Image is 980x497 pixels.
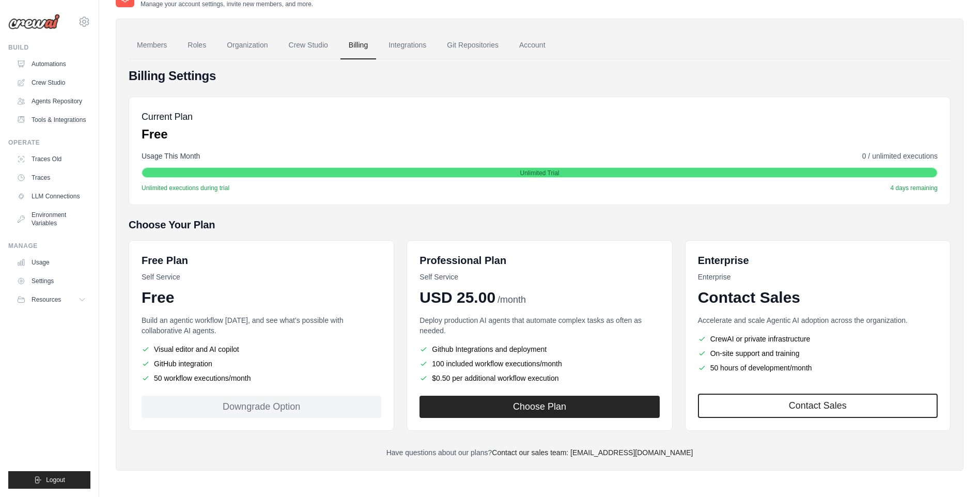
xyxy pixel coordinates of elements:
[142,184,229,192] span: Unlimited executions during trial
[698,348,938,359] li: On-site support and training
[439,32,507,59] a: Git Repositories
[129,218,951,232] h5: Choose Your Plan
[380,32,434,59] a: Integrations
[419,396,659,418] button: Choose Plan
[142,344,381,354] li: Visual editor and AI copilot
[698,288,938,307] div: Contact Sales
[142,288,381,307] div: Free
[340,32,376,59] a: Billing
[8,43,90,52] div: Build
[142,110,193,124] h5: Current Plan
[698,272,938,282] p: Enterprise
[219,32,276,59] a: Organization
[520,169,559,177] span: Unlimited Trial
[497,293,526,307] span: /month
[698,315,938,325] p: Accelerate and scale Agentic AI adoption across the organization.
[419,315,659,336] p: Deploy production AI agents that automate complex tasks as often as needed.
[12,188,90,205] a: LLM Connections
[891,184,938,192] span: 4 days remaining
[142,272,381,282] p: Self Service
[129,32,175,59] a: Members
[8,138,90,147] div: Operate
[8,471,90,489] button: Logout
[12,169,90,186] a: Traces
[419,373,659,383] li: $0.50 per additional workflow execution
[142,253,188,268] h6: Free Plan
[281,32,336,59] a: Crew Studio
[12,254,90,271] a: Usage
[12,151,90,167] a: Traces Old
[698,334,938,344] li: CrewAI or private infrastructure
[8,242,90,250] div: Manage
[419,253,506,268] h6: Professional Plan
[32,296,61,304] span: Resources
[698,253,938,268] h6: Enterprise
[179,32,214,59] a: Roles
[419,359,659,369] li: 100 included workflow executions/month
[142,315,381,336] p: Build an agentic workflow [DATE], and see what's possible with collaborative AI agents.
[419,344,659,354] li: Github Integrations and deployment
[12,93,90,110] a: Agents Repository
[698,394,938,418] a: Contact Sales
[142,151,200,161] span: Usage This Month
[142,396,381,418] div: Downgrade Option
[419,272,659,282] p: Self Service
[492,448,693,457] a: Contact our sales team: [EMAIL_ADDRESS][DOMAIN_NAME]
[142,359,381,369] li: GitHub integration
[12,207,90,231] a: Environment Variables
[12,291,90,308] button: Resources
[12,112,90,128] a: Tools & Integrations
[511,32,554,59] a: Account
[8,14,60,29] img: Logo
[12,56,90,72] a: Automations
[12,74,90,91] a: Crew Studio
[129,447,951,458] p: Have questions about our plans?
[142,126,193,143] p: Free
[142,373,381,383] li: 50 workflow executions/month
[46,476,65,484] span: Logout
[129,68,951,84] h4: Billing Settings
[12,273,90,289] a: Settings
[419,288,495,307] span: USD 25.00
[862,151,938,161] span: 0 / unlimited executions
[698,363,938,373] li: 50 hours of development/month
